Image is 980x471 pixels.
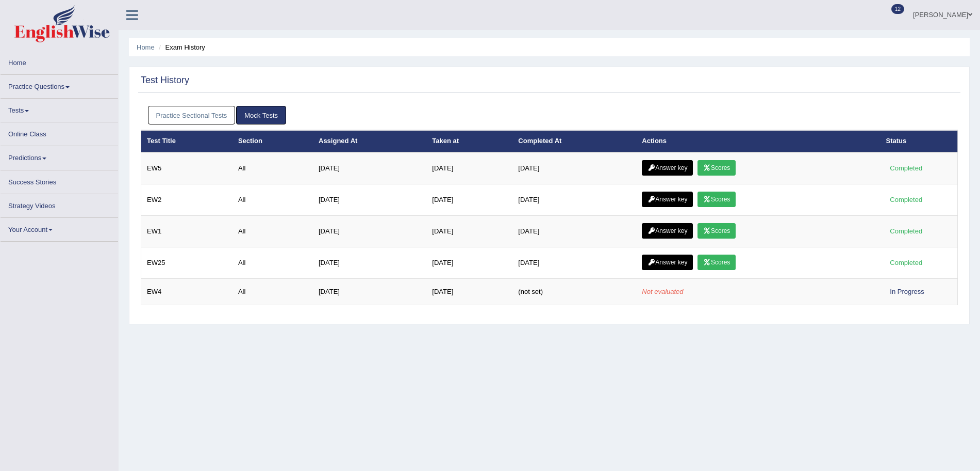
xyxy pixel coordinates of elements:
[642,288,683,295] em: Not evaluated
[148,106,236,125] a: Practice Sectional Tests
[886,257,926,268] div: Completed
[141,247,232,279] td: EW25
[886,163,926,174] div: Completed
[141,75,189,86] h2: Test History
[232,216,313,247] td: All
[636,131,880,152] th: Actions
[697,255,736,270] a: Scores
[141,131,232,152] th: Test Title
[426,184,512,216] td: [DATE]
[512,131,636,152] th: Completed At
[137,43,155,51] a: Home
[141,184,232,216] td: EW2
[891,4,904,14] span: 12
[886,226,926,237] div: Completed
[1,99,118,119] a: Tests
[313,184,426,216] td: [DATE]
[886,194,926,205] div: Completed
[426,152,512,184] td: [DATE]
[1,122,118,143] a: Online Class
[426,279,512,305] td: [DATE]
[232,131,313,152] th: Section
[232,247,313,279] td: All
[141,279,232,305] td: EW4
[512,184,636,216] td: [DATE]
[141,216,232,247] td: EW1
[232,184,313,216] td: All
[518,288,543,295] span: (not set)
[697,223,736,239] a: Scores
[313,247,426,279] td: [DATE]
[232,279,313,305] td: All
[141,152,232,184] td: EW5
[1,146,118,166] a: Predictions
[1,51,118,71] a: Home
[313,131,426,152] th: Assigned At
[313,279,426,305] td: [DATE]
[642,160,693,176] a: Answer key
[886,286,928,297] div: In Progress
[426,216,512,247] td: [DATE]
[881,131,958,152] th: Status
[512,247,636,279] td: [DATE]
[156,42,205,52] li: Exam History
[642,255,693,270] a: Answer key
[697,160,736,176] a: Scores
[1,75,118,95] a: Practice Questions
[642,192,693,207] a: Answer key
[1,170,118,191] a: Success Stories
[512,152,636,184] td: [DATE]
[512,216,636,247] td: [DATE]
[697,192,736,207] a: Scores
[232,152,313,184] td: All
[313,216,426,247] td: [DATE]
[1,218,118,238] a: Your Account
[1,194,118,214] a: Strategy Videos
[426,131,512,152] th: Taken at
[642,223,693,239] a: Answer key
[236,106,286,125] a: Mock Tests
[426,247,512,279] td: [DATE]
[313,152,426,184] td: [DATE]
